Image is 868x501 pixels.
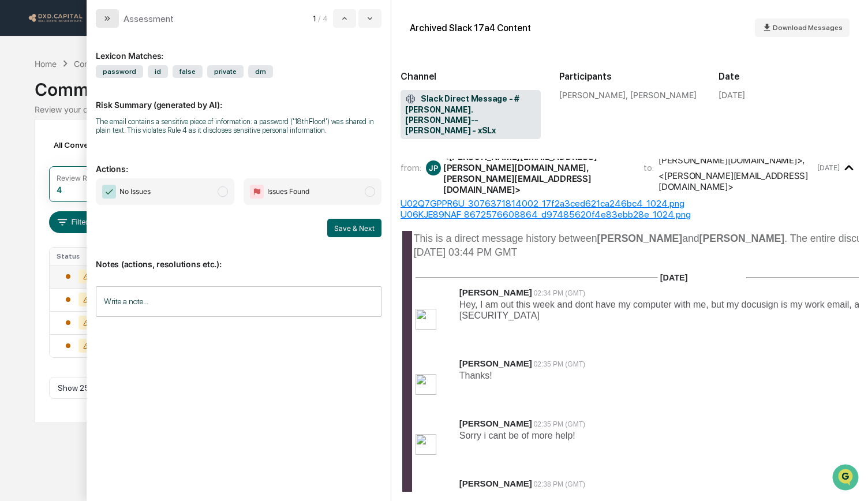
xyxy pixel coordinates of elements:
div: Lexicon Matches: [96,37,381,61]
b: [PERSON_NAME] [699,233,785,244]
img: Flag [250,185,264,199]
a: 🖐️Preclearance [7,140,79,161]
p: Risk Summary (generated by AI): [96,86,381,110]
span: [PERSON_NAME] [459,358,532,368]
div: [DATE] [719,90,745,100]
span: to: [643,162,654,173]
span: 02:34 PM (GMT) [534,289,585,297]
img: 010cc0c485364f9c9317259c18411474 [416,309,436,330]
div: 🔎 [12,168,21,177]
img: logo [28,12,83,23]
div: <[PERSON_NAME][EMAIL_ADDRESS][DOMAIN_NAME]> [659,170,815,192]
span: Download Messages [773,24,843,32]
img: Checkmark [102,185,116,199]
a: 🔎Data Lookup [7,162,77,183]
div: Communications Archive [35,70,833,100]
h2: Channel [401,71,541,82]
p: Notes (actions, resolutions etc.): [96,245,381,269]
span: from: [401,162,421,173]
span: Data Lookup [23,167,73,178]
span: Sorry i cant be of more help! [459,431,575,440]
span: false [173,65,203,78]
span: Pylon [115,195,140,204]
span: Thanks! [459,371,492,380]
span: No Issues [119,186,151,197]
div: U06KJE89NAF_8672576608864_d97485620f4e83ebb28e_1024.png [401,209,859,220]
span: dm [248,65,273,78]
div: We're available if you need us! [39,99,146,109]
span: [PERSON_NAME] [459,478,532,488]
div: Communications Archive [74,59,167,69]
p: How can we help? [12,24,210,42]
span: No problem. Enjoy the Commonwealth [459,491,618,500]
div: Review your communication records across channels [35,104,833,114]
span: [PERSON_NAME] [459,418,532,428]
div: Assessment [124,13,174,24]
span: Slack Direct Message - #[PERSON_NAME].[PERSON_NAME]--[PERSON_NAME] - xSLx [405,94,536,136]
time: Wednesday, August 20, 2025 at 12:02:24 AM [817,163,840,172]
p: Actions: [96,150,381,174]
h2: Date [719,71,859,82]
span: id [148,65,168,78]
th: Status [50,248,110,265]
span: Attestations [95,145,143,156]
button: Filters [49,211,99,233]
span: 02:35 PM (GMT) [534,420,585,428]
span: 02:35 PM (GMT) [534,360,585,368]
div: [PERSON_NAME], [PERSON_NAME] [559,90,699,100]
input: Clear [30,52,190,64]
span: [DATE] [660,273,688,282]
div: Start new chat [39,88,189,99]
div: JP [426,160,441,175]
button: Save & Next [327,219,381,237]
span: [PERSON_NAME] [459,287,532,297]
span: Issues Found [267,186,309,197]
span: private [207,65,244,78]
img: 1746055101610-c473b297-6a78-478c-a979-82029cc54cd1 [12,88,32,109]
div: 4 [57,185,62,195]
span: / 4 [318,14,331,23]
img: 95568e1c516c4fad8586523d7987cacc [416,374,436,395]
button: Start new chat [196,91,210,105]
span: 1 [313,14,316,23]
div: [PERSON_NAME], [PERSON_NAME] <[PERSON_NAME][EMAIL_ADDRESS][PERSON_NAME][DOMAIN_NAME], [PERSON_NAM... [443,140,630,195]
button: Download Messages [755,18,850,37]
a: Powered byPylon [81,195,140,204]
b: [PERSON_NAME] [597,233,683,244]
span: 02:38 PM (GMT) [534,480,585,488]
div: The email contains a sensitive piece of information: a password ('18thFloor!') was shared in plai... [96,117,381,134]
iframe: Open customer support [831,463,862,494]
div: U02Q7GPPR6U_3076371814002_17f2a3ced621ca246bc4_1024.png [401,198,859,209]
div: All Conversations [49,136,136,154]
div: Home [35,59,57,69]
div: Review Required [57,174,112,182]
span: password [96,65,143,78]
div: 🗄️ [84,146,93,155]
h2: Participants [559,71,699,82]
div: Archived Slack 17a4 Content [410,23,531,33]
a: 🗄️Attestations [79,140,148,161]
img: 010cc0c485364f9c9317259c18411474 [416,434,436,455]
span: Preclearance [23,145,74,156]
div: 🖐️ [12,146,21,155]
